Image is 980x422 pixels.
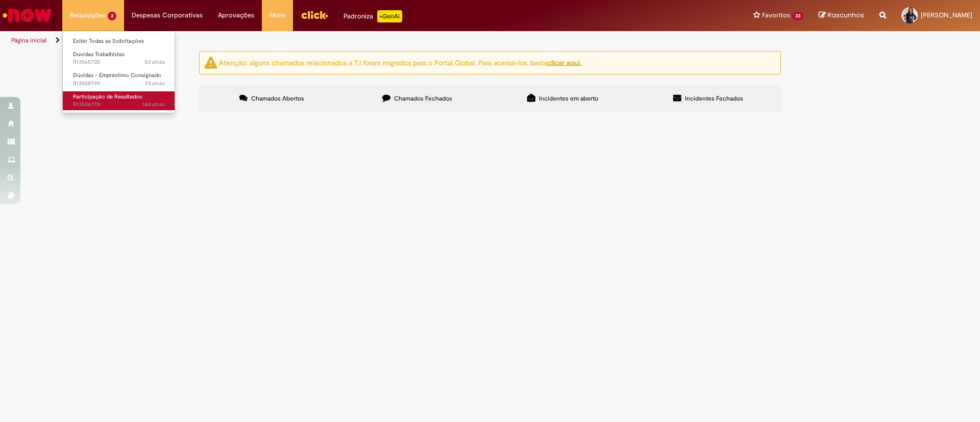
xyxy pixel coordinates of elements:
[539,94,598,103] span: Incidentes em aberto
[63,70,175,89] a: Aberto R13558799 : Dúvidas - Empréstimo Consignado
[685,94,743,103] span: Incidentes Fechados
[73,101,165,109] span: R13536778
[827,10,864,20] span: Rascunhos
[547,58,581,67] a: clicar aqui.
[219,58,581,67] ng-bind-html: Atenção: alguns chamados relacionados a T.I foram migrados para o Portal Global. Para acessá-los,...
[144,58,165,66] span: 5d atrás
[1,5,54,26] img: ServiceNow
[73,51,125,58] span: Dúvidas Trabalhistas
[11,36,46,44] a: Página inicial
[819,11,864,20] a: Rascunhos
[762,10,790,20] span: Favoritos
[73,58,165,66] span: R13565705
[394,94,452,103] span: Chamados Fechados
[301,7,328,22] img: click_logo_yellow_360x200.png
[62,31,175,113] ul: Requisições
[145,80,165,87] span: 7d atrás
[142,101,165,108] span: 14d atrás
[344,10,402,22] div: Padroniza
[218,10,254,20] span: Aprovações
[132,10,203,20] span: Despesas Corporativas
[144,58,165,66] time: 25/09/2025 10:21:01
[73,71,161,79] span: Dúvidas - Empréstimo Consignado
[8,31,646,50] ul: Trilhas de página
[73,80,165,88] span: R13558799
[792,12,803,20] span: 33
[70,10,106,20] span: Requisições
[251,94,304,103] span: Chamados Abertos
[63,49,175,68] a: Aberto R13565705 : Dúvidas Trabalhistas
[269,10,285,20] span: More
[108,12,116,20] span: 3
[63,36,175,47] a: Exibir Todas as Solicitações
[377,10,402,22] p: +GenAi
[63,91,175,110] a: Aberto R13536778 : Participação de Resultados
[921,11,972,19] span: [PERSON_NAME]
[73,93,142,101] span: Participação de Resultados
[145,80,165,87] time: 23/09/2025 12:08:08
